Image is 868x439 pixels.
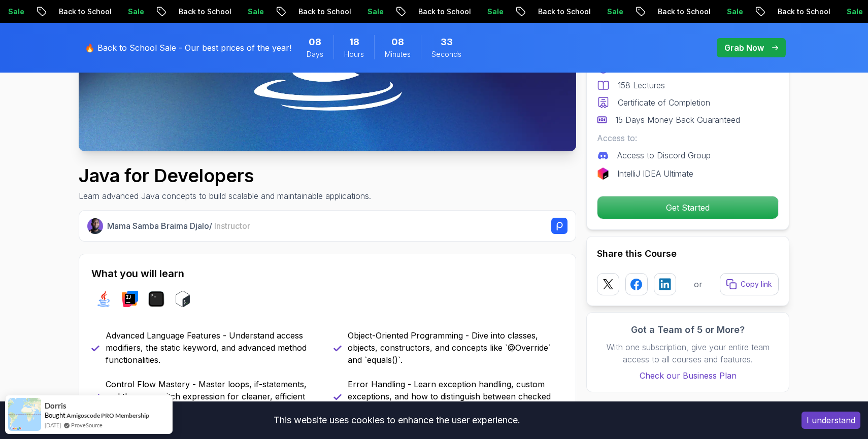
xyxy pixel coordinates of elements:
p: Sale [447,7,480,17]
img: java logo [95,291,112,307]
p: With one subscription, give your entire team access to all courses and features. [597,341,779,365]
p: Control Flow Mastery - Master loops, if-statements, and the new switch expression for cleaner, ef... [106,378,321,415]
h2: What you will learn [91,266,563,281]
p: Mama Samba Braima Djalo / [107,220,250,232]
p: Copy link [741,279,772,289]
button: Get Started [597,196,779,219]
p: IntelliJ IDEA Ultimate [617,167,693,180]
p: Back to School [618,7,687,17]
p: Back to School [738,7,807,17]
p: Back to School [258,7,327,17]
p: Error Handling - Learn exception handling, custom exceptions, and how to distinguish between chec... [348,378,563,415]
img: jetbrains logo [597,167,609,180]
a: Amigoscode PRO Membership [66,412,149,419]
span: Minutes [385,49,411,59]
button: Accept cookies [802,412,860,429]
p: Sale [807,7,839,17]
a: Check our Business Plan [597,369,779,382]
span: Instructor [214,221,250,231]
h2: Share this Course [597,247,779,261]
a: ProveSource [71,421,103,429]
span: 8 Minutes [391,35,404,49]
p: Sale [567,7,599,17]
h1: Java for Developers [79,165,371,186]
p: or [694,278,703,290]
img: intellij logo [122,291,138,307]
p: Get Started [597,196,778,219]
p: 15 Days Money Back Guaranteed [615,114,740,126]
p: Sale [327,7,360,17]
p: Back to School [139,7,208,17]
span: Bought [45,411,65,419]
p: 158 Lectures [618,79,665,91]
p: Certificate of Completion [618,96,710,109]
span: Days [307,49,323,59]
p: Sale [687,7,719,17]
button: Copy link [720,273,779,295]
p: Access to Discord Group [617,149,711,161]
img: provesource social proof notification image [8,398,41,431]
p: Advanced Language Features - Understand access modifiers, the static keyword, and advanced method... [106,329,321,366]
p: Grab Now [724,42,764,54]
span: Dorris [45,401,66,410]
span: 18 Hours [349,35,359,49]
p: Access to: [597,132,779,144]
p: 🔥 Back to School Sale - Our best prices of the year! [85,42,291,54]
span: Seconds [431,49,461,59]
p: Back to School [19,7,88,17]
span: Hours [344,49,364,59]
p: Sale [88,7,120,17]
img: Nelson Djalo [87,218,103,234]
span: 33 Seconds [441,35,453,49]
p: Back to School [498,7,567,17]
p: Back to School [378,7,447,17]
p: Object-Oriented Programming - Dive into classes, objects, constructors, and concepts like `@Overr... [348,329,563,366]
p: Learn advanced Java concepts to build scalable and maintainable applications. [79,190,371,202]
div: This website uses cookies to enhance the user experience. [8,409,786,431]
span: [DATE] [45,421,61,429]
img: terminal logo [148,291,164,307]
img: bash logo [175,291,191,307]
p: Sale [208,7,240,17]
h3: Got a Team of 5 or More? [597,323,779,337]
span: 8 Days [309,35,321,49]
